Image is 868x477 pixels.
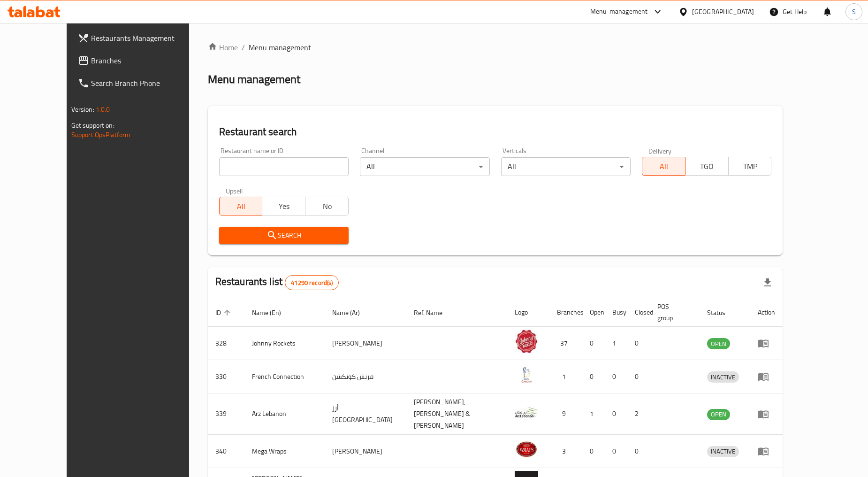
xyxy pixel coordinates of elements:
th: Logo [507,298,549,327]
td: 0 [605,360,627,393]
span: Yes [266,200,302,213]
td: [PERSON_NAME] [325,327,406,360]
td: 2 [627,393,650,435]
span: Version: [71,103,94,115]
td: 339 [208,393,244,435]
span: Search Branch Phone [91,77,204,89]
button: All [219,197,263,215]
div: OPEN [707,409,730,420]
span: Status [707,307,738,318]
td: 0 [627,435,650,468]
div: Total records count [285,275,339,290]
a: Support.OpsPlatform [71,129,131,141]
h2: Restaurant search [219,125,772,139]
input: Search for restaurant name or ID.. [219,157,349,176]
a: Home [208,42,238,53]
div: Menu [758,338,775,349]
button: No [305,197,349,215]
button: TGO [685,157,729,176]
th: Action [750,298,783,327]
span: Restaurants Management [91,32,204,44]
div: Menu [758,408,775,420]
img: Mega Wraps [515,438,538,461]
span: POS group [657,301,689,323]
td: [PERSON_NAME] [325,435,406,468]
div: [GEOGRAPHIC_DATA] [692,7,754,17]
td: 340 [208,435,244,468]
td: 328 [208,327,244,360]
div: All [360,157,489,176]
span: All [646,160,682,173]
span: Menu management [249,42,311,53]
span: OPEN [707,339,730,349]
div: INACTIVE [707,371,739,383]
td: 9 [549,393,582,435]
td: Mega Wraps [244,435,325,468]
div: Export file [756,271,779,294]
img: French Connection [515,363,538,386]
span: Ref. Name [414,307,455,318]
span: Branches [91,55,204,66]
td: 330 [208,360,244,393]
span: 41290 record(s) [285,278,338,287]
span: All [223,200,259,213]
span: Search [227,230,341,241]
td: 0 [582,435,605,468]
td: Johnny Rockets [244,327,325,360]
span: TGO [689,160,725,173]
span: Name (En) [252,307,293,318]
td: French Connection [244,360,325,393]
td: 1 [605,327,627,360]
label: Delivery [648,147,672,154]
div: Menu [758,371,775,382]
th: Busy [605,298,627,327]
img: Johnny Rockets [515,330,538,353]
td: 0 [582,327,605,360]
span: ID [215,307,233,318]
td: 1 [549,360,582,393]
td: 0 [627,360,650,393]
span: INACTIVE [707,372,739,383]
div: INACTIVE [707,446,739,457]
nav: breadcrumb [208,42,783,53]
td: 1 [582,393,605,435]
a: Restaurants Management [70,27,212,49]
div: Menu [758,446,775,457]
td: فرنش كونكشن [325,360,406,393]
span: OPEN [707,409,730,420]
button: TMP [728,157,772,176]
td: أرز [GEOGRAPHIC_DATA] [325,393,406,435]
td: 0 [627,327,650,360]
img: Arz Lebanon [515,400,538,424]
button: All [642,157,685,176]
h2: Restaurants list [215,275,339,290]
span: 1.0.0 [96,103,110,115]
h2: Menu management [208,72,300,87]
li: / [242,42,245,53]
th: Open [582,298,605,327]
td: 3 [549,435,582,468]
button: Yes [262,197,305,215]
th: Branches [549,298,582,327]
span: No [309,200,345,213]
th: Closed [627,298,650,327]
td: 37 [549,327,582,360]
td: [PERSON_NAME],[PERSON_NAME] & [PERSON_NAME] [406,393,507,435]
a: Branches [70,49,212,72]
div: Menu-management [590,6,648,17]
span: INACTIVE [707,446,739,457]
span: S [852,7,856,17]
td: 0 [582,360,605,393]
td: Arz Lebanon [244,393,325,435]
div: All [501,157,631,176]
span: Get support on: [71,119,114,131]
span: Name (Ar) [332,307,372,318]
td: 0 [605,435,627,468]
td: 0 [605,393,627,435]
a: Search Branch Phone [70,72,212,94]
span: TMP [732,160,768,173]
button: Search [219,227,349,244]
label: Upsell [226,187,243,194]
